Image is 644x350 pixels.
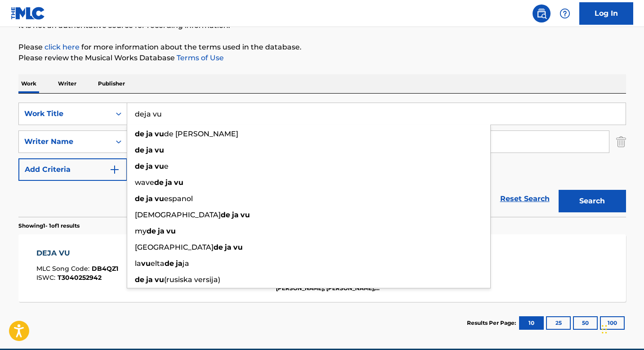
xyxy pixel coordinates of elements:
div: Writer Name [24,136,105,147]
strong: de [135,146,144,154]
div: DEJA VU [36,248,118,259]
a: Log In [579,2,633,25]
span: wave [135,178,154,187]
strong: vu [233,243,243,251]
strong: vu [155,194,164,203]
strong: de [221,211,230,219]
span: T3040252942 [58,274,102,282]
strong: de [154,178,164,187]
p: Work [18,74,39,93]
a: click here [44,43,80,51]
strong: ja [165,178,172,187]
span: [DEMOGRAPHIC_DATA] [135,211,221,219]
strong: de [135,130,144,138]
span: e [164,162,169,171]
img: search [536,8,547,19]
strong: ja [146,146,153,154]
form: Search Form [18,103,626,217]
span: espanol [164,194,193,203]
strong: vu [240,211,250,219]
img: Delete Criterion [616,130,626,153]
p: Writer [55,74,79,93]
strong: de [147,227,156,235]
div: Help [556,4,574,22]
p: Results Per Page: [467,319,518,327]
strong: ja [146,194,153,203]
p: Showing 1 - 1 of 1 results [18,222,80,230]
div: Drag [602,316,607,343]
strong: ja [158,227,164,235]
strong: ja [146,275,153,284]
img: help [560,8,570,19]
a: Reset Search [496,189,554,209]
span: ja [182,259,189,268]
span: [GEOGRAPHIC_DATA] [135,243,213,251]
span: la [135,259,141,268]
button: Search [559,190,626,212]
iframe: Chat Widget [599,307,644,350]
span: MLC Song Code : [36,265,92,273]
span: de [PERSON_NAME] [164,130,238,138]
span: (rusiska versija) [164,275,220,284]
strong: ja [232,211,239,219]
button: 10 [519,316,544,330]
strong: de [213,243,223,251]
p: Please for more information about the terms used in the database. [18,42,626,53]
strong: vu [141,259,151,268]
strong: de [164,259,174,268]
a: Terms of Use [175,54,224,62]
strong: ja [146,162,153,171]
strong: ja [146,130,153,138]
strong: de [135,194,144,203]
strong: de [135,275,144,284]
button: 25 [546,316,571,330]
strong: de [135,162,144,171]
strong: vu [155,146,164,154]
p: Publisher [95,74,128,93]
a: DEJA VUMLC Song Code:DB4QZ1ISWC:T3040252942Writers (5)[PERSON_NAME], [PERSON_NAME], [PERSON_NAME]... [18,234,626,302]
div: Work Title [24,108,105,119]
strong: vu [155,130,164,138]
strong: vu [155,275,164,284]
strong: ja [225,243,231,251]
strong: vu [174,178,183,187]
span: ISWC : [36,274,58,282]
span: elta [151,259,164,268]
strong: vu [155,162,164,171]
button: Add Criteria [18,158,127,181]
img: 9d2ae6d4665cec9f34b9.svg [109,164,120,175]
img: MLC Logo [11,7,45,20]
p: Please review the Musical Works Database [18,53,626,63]
span: DB4QZ1 [92,265,118,273]
span: my [135,227,147,235]
strong: vu [166,227,176,235]
a: Public Search [533,4,551,22]
button: 50 [573,316,598,330]
strong: ja [176,259,182,268]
